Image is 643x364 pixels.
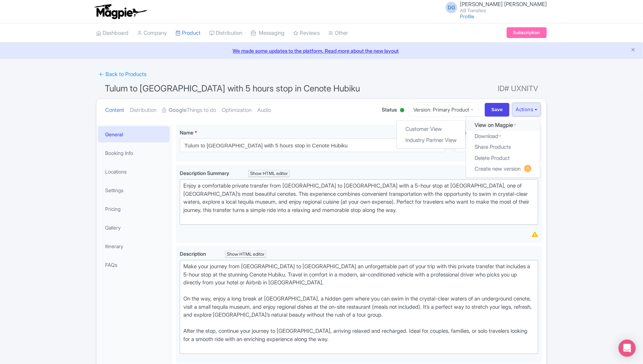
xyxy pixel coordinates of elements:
[180,170,230,176] span: Description Summary
[498,81,538,96] span: ID# UXNITV
[630,46,636,55] button: Close announcement
[98,238,170,254] a: Itinerary
[98,219,170,236] a: Gallery
[222,99,252,122] a: Optimization
[397,124,466,135] a: Customer View
[98,164,170,180] a: Locations
[257,99,271,122] a: Audio
[4,47,639,55] a: We made some updates to the platform. Read more about the new layout
[251,23,285,43] a: Messaging
[98,257,170,273] a: FAQs
[209,23,242,43] a: Distribution
[105,83,360,94] span: Tulum to [GEOGRAPHIC_DATA] with 5 hours stop in Cenote Hubiku
[460,1,547,8] span: [PERSON_NAME] [PERSON_NAME]
[98,182,170,198] a: Settings
[512,103,541,116] button: Actions
[98,201,170,217] a: Pricing
[446,2,457,13] span: DG
[466,142,540,153] a: Share Products
[248,170,290,178] div: Show HTML editor
[382,106,397,113] span: Status
[485,103,510,117] input: Save
[460,13,474,19] a: Profile
[180,129,193,136] span: Name
[225,251,266,258] div: Show HTML editor
[507,27,547,38] a: Subscription
[96,67,149,81] a: ← Back to Products
[183,263,535,351] div: Make your journey from [GEOGRAPHIC_DATA] to [GEOGRAPHIC_DATA] an unforgettable part of your trip ...
[619,340,636,357] div: Open Intercom Messenger
[328,23,348,43] a: Other
[98,126,170,142] a: General
[162,99,216,122] a: GoogleThings to do
[130,99,156,122] a: Distribution
[169,106,187,114] strong: Google
[137,23,167,43] a: Company
[460,8,547,13] small: AB Transfers
[98,145,170,161] a: Booking Info
[293,23,320,43] a: Reviews
[441,1,547,13] a: DG [PERSON_NAME] [PERSON_NAME] AB Transfers
[93,4,148,19] img: logo-ab69f6fb50320c5b225c76a69d11143b.png
[466,153,540,164] a: Delete Product
[409,103,479,117] a: Version: Primary Product
[399,105,406,116] div: Active
[466,120,540,131] a: View on Magpie
[105,99,124,122] a: Content
[466,164,540,175] a: Create new version
[183,182,535,222] div: Enjoy a comfortable private transfer from [GEOGRAPHIC_DATA] to [GEOGRAPHIC_DATA] with a 5-hour st...
[180,251,207,257] span: Description
[175,23,201,43] a: Product
[397,135,466,146] a: Industry Partner View
[466,131,540,142] a: Download
[96,23,128,43] a: Dashboard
